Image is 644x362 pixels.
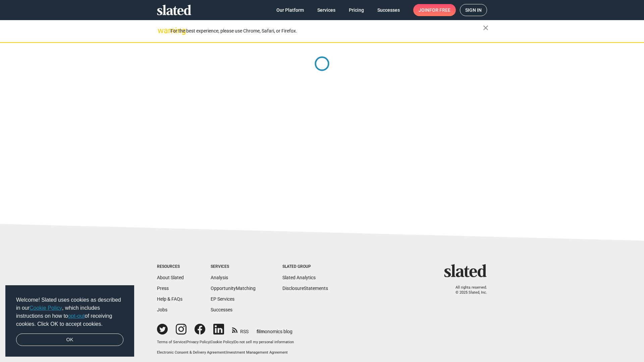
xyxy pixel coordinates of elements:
[170,26,483,36] div: For the best experience, please use Chrome, Safari, or Firefox.
[226,350,288,355] a: Investment Management Agreement
[16,296,123,328] span: Welcome! Slated uses cookies as described in our , which includes instructions on how to of recei...
[257,323,292,335] a: filmonomics blog
[282,264,328,269] div: Slated Group
[30,305,62,311] a: Cookie Policy
[482,24,490,32] mat-icon: close
[419,4,450,16] span: Join
[282,286,328,291] a: DisclosureStatements
[157,350,225,355] a: Electronic Consent & Delivery Agreement
[429,4,450,16] span: for free
[211,275,228,280] a: Analysis
[211,286,256,291] a: OpportunityMatching
[210,340,211,344] span: |
[282,275,316,280] a: Slated Analytics
[448,285,487,295] p: All rights reserved. © 2025 Slated, Inc.
[257,329,265,334] span: film
[233,340,234,344] span: |
[465,4,482,16] span: Sign in
[158,26,166,35] mat-icon: warning
[157,275,184,280] a: About Slated
[232,324,249,335] a: RSS
[271,4,309,16] a: Our Platform
[317,4,335,16] span: Services
[312,4,341,16] a: Services
[157,264,184,269] div: Resources
[157,286,169,291] a: Press
[276,4,304,16] span: Our Platform
[5,285,134,357] div: cookieconsent
[186,340,210,344] a: Privacy Policy
[225,350,226,355] span: |
[211,296,234,302] a: EP Services
[234,340,294,345] button: Do not sell my personal information
[157,307,167,312] a: Jobs
[372,4,405,16] a: Successes
[185,340,186,344] span: |
[157,296,182,302] a: Help & FAQs
[343,4,369,16] a: Pricing
[460,4,487,16] a: Sign in
[16,334,123,346] a: dismiss cookie message
[211,307,232,312] a: Successes
[68,313,85,319] a: opt-out
[211,340,233,344] a: Cookie Policy
[211,264,256,269] div: Services
[157,340,185,344] a: Terms of Service
[377,4,400,16] span: Successes
[349,4,364,16] span: Pricing
[413,4,456,16] a: Joinfor free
